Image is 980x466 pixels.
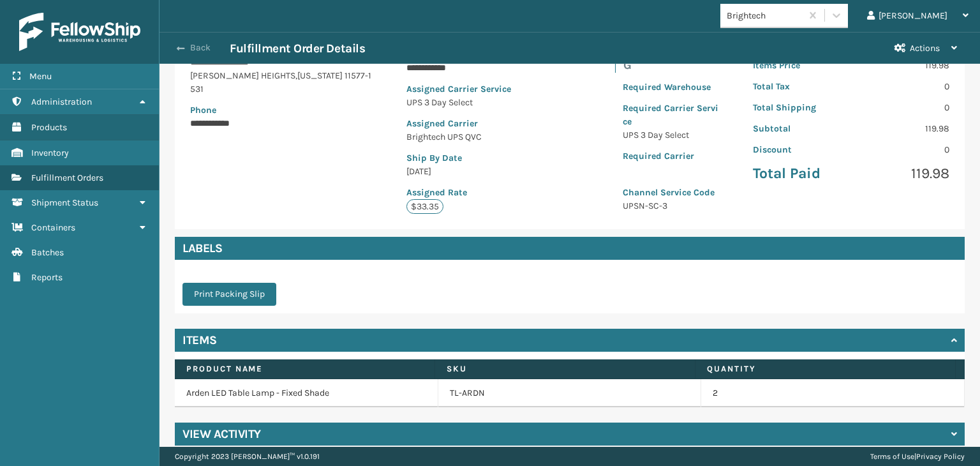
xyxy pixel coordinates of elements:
[859,101,949,114] p: 0
[406,186,592,199] p: Assigned Rate
[406,151,592,165] p: Ship By Date
[31,122,67,133] span: Products
[31,172,103,183] span: Fulfillment Orders
[859,80,949,93] p: 0
[29,71,52,82] span: Menu
[230,41,365,56] h3: Fulfillment Order Details
[31,272,63,283] span: Reports
[447,363,683,375] label: SKU
[707,363,944,375] label: Quantity
[623,199,722,213] p: UPSN-SC-3
[406,82,592,96] p: Assigned Carrier Service
[753,143,843,156] p: Discount
[171,42,230,54] button: Back
[182,333,217,348] h4: Items
[916,452,965,461] a: Privacy Policy
[623,149,722,163] p: Required Carrier
[753,164,843,183] p: Total Paid
[753,101,843,114] p: Total Shipping
[859,164,949,183] p: 119.98
[753,59,843,72] p: Items Price
[406,199,443,214] p: $33.35
[450,387,485,400] a: TL-ARDN
[753,80,843,93] p: Total Tax
[175,237,965,260] h4: Labels
[186,363,423,375] label: Product Name
[31,197,98,208] span: Shipment Status
[19,13,140,51] img: logo
[31,222,75,233] span: Containers
[406,165,592,178] p: [DATE]
[406,130,592,144] p: Brightech UPS QVC
[859,122,949,135] p: 119.98
[623,80,722,94] p: Required Warehouse
[175,447,320,466] p: Copyright 2023 [PERSON_NAME]™ v 1.0.191
[859,143,949,156] p: 0
[727,9,803,22] div: Brightech
[182,283,276,306] button: Print Packing Slip
[182,426,261,442] h4: View Activity
[175,379,438,407] td: Arden LED Table Lamp - Fixed Shade
[753,122,843,135] p: Subtotal
[31,147,69,158] span: Inventory
[870,452,914,461] a: Terms of Use
[31,96,92,107] span: Administration
[859,59,949,72] p: 119.98
[870,447,965,466] div: |
[297,70,343,81] span: [US_STATE]
[190,70,295,81] span: [PERSON_NAME] HEIGHTS
[190,103,376,117] p: Phone
[295,70,297,81] span: ,
[623,101,722,128] p: Required Carrier Service
[31,247,64,258] span: Batches
[406,117,592,130] p: Assigned Carrier
[623,128,722,142] p: UPS 3 Day Select
[883,33,969,64] button: Actions
[701,379,965,407] td: 2
[406,96,592,109] p: UPS 3 Day Select
[910,43,940,54] span: Actions
[623,186,722,199] p: Channel Service Code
